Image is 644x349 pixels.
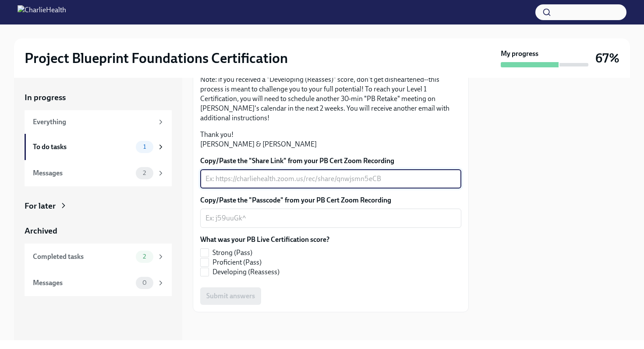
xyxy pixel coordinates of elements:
p: Thank you! [PERSON_NAME] & [PERSON_NAME] [200,130,461,149]
span: Strong (Pass) [212,248,252,258]
a: Everything [25,110,172,134]
div: Completed tasks [33,252,132,262]
span: 2 [138,253,151,260]
img: CharlieHealth [18,5,66,19]
a: Archived [25,225,172,237]
h3: 67% [595,50,619,66]
a: Messages2 [25,160,172,186]
span: Proficient (Pass) [212,258,262,267]
a: To do tasks1 [25,134,172,160]
a: Messages0 [25,270,172,296]
div: Messages [33,168,132,178]
div: Messages [33,278,132,288]
strong: My progress [501,49,538,59]
div: To do tasks [33,142,132,152]
label: Copy/Paste the "Passcode" from your PB Cert Zoom Recording [200,195,461,205]
label: What was your PB Live Certification score? [200,235,329,244]
a: In progress [25,92,172,103]
p: Note: if you received a "Developing (Reasses)" score, don't get disheartened--this process is mea... [200,75,461,123]
div: Everything [33,117,153,127]
div: For later [25,200,56,212]
a: For later [25,200,172,212]
span: Developing (Reassess) [212,267,280,277]
span: 2 [138,170,151,176]
span: 0 [137,279,152,286]
a: Completed tasks2 [25,244,172,270]
h2: Project Blueprint Foundations Certification [25,49,288,67]
span: 1 [138,143,151,150]
label: Copy/Paste the "Share Link" from your PB Cert Zoom Recording [200,156,461,166]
